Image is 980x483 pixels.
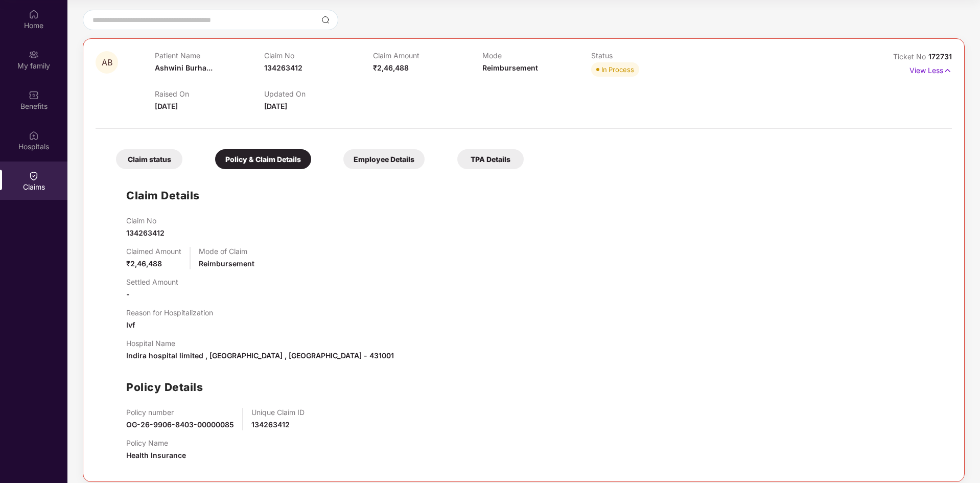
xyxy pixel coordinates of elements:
[126,451,186,459] span: Health Insurance
[264,63,302,72] span: 134263412
[126,339,394,348] p: Hospital Name
[943,65,952,76] img: svg+xml;base64,PHN2ZyB4bWxucz0iaHR0cDovL3d3dy53My5vcmcvMjAwMC9zdmciIHdpZHRoPSIxNyIgaGVpZ2h0PSIxNy...
[126,439,186,447] p: Policy Name
[482,51,591,60] p: Mode
[126,308,213,317] p: Reason for Hospitalization
[601,64,634,75] div: In Process
[29,171,39,181] img: svg+xml;base64,PHN2ZyBpZD0iQ2xhaW0iIHhtbG5zPSJodHRwOi8vd3d3LnczLm9yZy8yMDAwL3N2ZyIgd2lkdGg9IjIwIi...
[126,420,234,429] span: OG-26-9906-8403-00000085
[928,52,952,61] span: 172731
[215,149,311,169] div: Policy & Claim Details
[102,58,112,67] span: AB
[126,247,181,256] p: Claimed Amount
[264,51,373,60] p: Claim No
[29,90,39,100] img: svg+xml;base64,PHN2ZyBpZD0iQmVuZWZpdHMiIHhtbG5zPSJodHRwOi8vd3d3LnczLm9yZy8yMDAwL3N2ZyIgd2lkdGg9Ij...
[126,228,165,237] span: 134263412
[155,89,264,98] p: Raised On
[251,408,305,417] p: Unique Claim ID
[251,420,290,429] span: 134263412
[126,379,203,396] h1: Policy Details
[126,216,165,225] p: Claim No
[29,130,39,141] img: svg+xml;base64,PHN2ZyBpZD0iSG9zcGl0YWxzIiB4bWxucz0iaHR0cDovL3d3dy53My5vcmcvMjAwMC9zdmciIHdpZHRoPS...
[155,102,178,110] span: [DATE]
[29,50,39,60] img: svg+xml;base64,PHN2ZyB3aWR0aD0iMjAiIGhlaWdodD0iMjAiIHZpZXdCb3g9IjAgMCAyMCAyMCIgZmlsbD0ibm9uZSIgeG...
[199,259,254,268] span: Reimbursement
[29,9,39,19] img: svg+xml;base64,PHN2ZyBpZD0iSG9tZSIgeG1sbnM9Imh0dHA6Ly93d3cudzMub3JnLzIwMDAvc3ZnIiB3aWR0aD0iMjAiIG...
[155,63,213,72] span: Ashwini Burha...
[264,102,287,110] span: [DATE]
[321,16,330,24] img: svg+xml;base64,PHN2ZyBpZD0iU2VhcmNoLTMyeDMyIiB4bWxucz0iaHR0cDovL3d3dy53My5vcmcvMjAwMC9zdmciIHdpZH...
[909,62,952,76] p: View Less
[126,278,178,286] p: Settled Amount
[126,351,394,360] span: Indira hospital limited , [GEOGRAPHIC_DATA] , [GEOGRAPHIC_DATA] - 431001
[126,187,200,204] h1: Claim Details
[155,51,264,60] p: Patient Name
[264,89,373,98] p: Updated On
[343,149,425,169] div: Employee Details
[126,259,162,268] span: ₹2,46,488
[457,149,524,169] div: TPA Details
[126,290,130,298] span: -
[116,149,182,169] div: Claim status
[482,63,538,72] span: Reimbursement
[373,51,482,60] p: Claim Amount
[893,52,928,61] span: Ticket No
[126,320,135,329] span: Ivf
[126,408,234,417] p: Policy number
[199,247,254,256] p: Mode of Claim
[373,63,409,72] span: ₹2,46,488
[591,51,700,60] p: Status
